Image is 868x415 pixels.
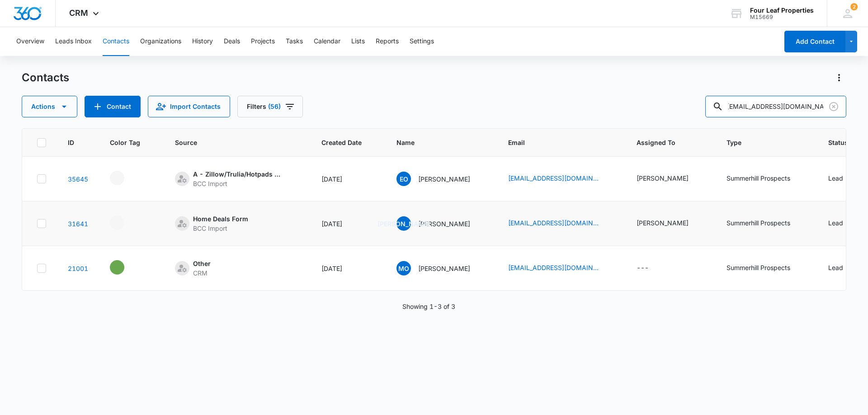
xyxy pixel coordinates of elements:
button: Organizations [140,27,181,56]
button: Filters [237,96,303,117]
button: Reports [376,27,399,56]
button: Projects [251,27,275,56]
button: Deals [224,27,240,56]
span: [PERSON_NAME] [396,216,411,231]
div: --- [637,263,649,274]
div: - - Select to Edit Field [110,215,141,230]
a: Navigate to contact details page for Jessica Owens [68,220,88,228]
p: [PERSON_NAME] [418,264,470,273]
button: Calendar [314,27,340,56]
div: Summerhill Prospects [726,218,790,228]
div: Lead [828,263,843,272]
div: Name - Enjoli Owens - Select to Edit Field [396,172,486,186]
span: Name [396,138,473,147]
div: Assigned To - - Select to Edit Field [637,263,665,274]
span: 2 [850,3,858,10]
div: Source - [object Object] - Select to Edit Field [175,259,227,278]
span: MO [396,261,411,275]
button: Overview [16,27,44,56]
div: Assigned To - Kelly Mursch - Select to Edit Field [637,218,705,229]
div: [PERSON_NAME] [637,173,689,183]
p: [PERSON_NAME] [418,174,470,184]
div: CRM [193,268,211,278]
div: Type - Summerhill Prospects - Select to Edit Field [726,218,807,229]
div: Email - makayla191619@icould.com - Select to Edit Field [508,263,615,274]
div: account id [750,14,814,20]
div: Source - [object Object] - Select to Edit Field [175,169,300,188]
div: Lead [828,218,843,228]
button: Lists [351,27,365,56]
div: Email - 19jowens21c@gmail.com - Select to Edit Field [508,218,615,229]
span: Color Tag [110,138,140,147]
a: [EMAIL_ADDRESS][DOMAIN_NAME] [508,173,599,183]
div: Assigned To - Kelly Mursch - Select to Edit Field [637,173,705,184]
div: Name - Jessica Owens - Select to Edit Field [396,216,486,231]
div: Type - Summerhill Prospects - Select to Edit Field [726,263,807,274]
span: Type [726,138,793,147]
a: Navigate to contact details page for Enjoli Owens [68,175,88,183]
span: Assigned To [637,138,692,147]
span: Email [508,138,602,147]
div: Type - Summerhill Prospects - Select to Edit Field [726,173,807,184]
div: Name - Mayayla Owens - Select to Edit Field [396,261,486,275]
div: BCC Import [193,224,248,233]
h1: Contacts [22,71,69,84]
div: Email - floydshavon7@gmail.com - Select to Edit Field [508,173,615,184]
div: [DATE] [321,264,375,273]
p: Showing 1-3 of 3 [402,302,455,311]
div: Lead [828,173,843,183]
span: Source [175,138,287,147]
button: Contacts [103,27,129,56]
a: [EMAIL_ADDRESS][DOMAIN_NAME] [508,263,599,272]
button: Add Contact [85,96,141,117]
span: (56) [268,103,281,110]
div: Status - Lead - Select to Edit Field [828,173,859,184]
div: Other [193,259,211,268]
span: EO [396,172,411,186]
div: Summerhill Prospects [726,173,790,183]
button: Actions [832,70,846,85]
div: Summerhill Prospects [726,263,790,272]
span: Status [828,138,848,147]
button: Clear [826,99,841,114]
input: Search Contacts [705,96,846,117]
div: [DATE] [321,219,375,228]
button: Actions [22,96,77,117]
span: ID [68,138,75,147]
span: Created Date [321,138,362,147]
div: Status - Lead - Select to Edit Field [828,218,859,229]
span: CRM [69,8,88,18]
button: History [192,27,213,56]
button: Add Contact [784,31,845,52]
div: [PERSON_NAME] [637,218,689,228]
button: Import Contacts [148,96,230,117]
div: - - Select to Edit Field [110,171,141,185]
div: account name [750,7,814,14]
div: [DATE] [321,174,375,184]
button: Settings [410,27,434,56]
div: Home Deals Form [193,214,248,224]
p: [PERSON_NAME] [418,219,470,228]
div: - - Select to Edit Field [110,260,141,275]
a: [EMAIL_ADDRESS][DOMAIN_NAME] [508,218,599,228]
div: A - Zillow/Trulia/Hotpads Rent Connect [193,169,283,179]
button: Leads Inbox [55,27,92,56]
a: Navigate to contact details page for Mayayla Owens [68,265,88,272]
div: notifications count [850,3,858,10]
div: Source - [object Object] - Select to Edit Field [175,214,264,233]
button: Tasks [286,27,303,56]
div: BCC Import [193,179,283,188]
div: Status - Lead - Select to Edit Field [828,263,859,274]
